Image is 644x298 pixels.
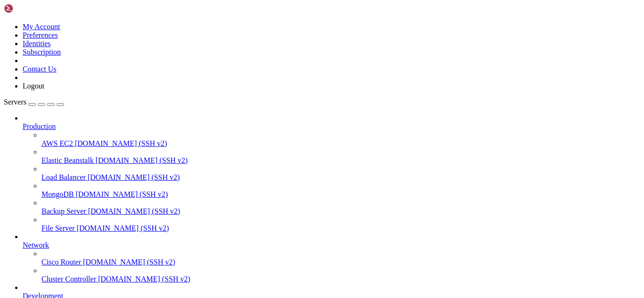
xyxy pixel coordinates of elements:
[41,156,94,164] span: Elastic Beanstalk
[41,148,640,165] li: Elastic Beanstalk [DOMAIN_NAME] (SSH v2)
[4,52,521,60] x-row: Last failed login: [DATE] from [TECHNICAL_ID] on ssh:notty
[23,241,49,249] span: Network
[41,258,81,266] span: Cisco Router
[23,122,640,131] a: Production
[41,275,640,283] a: Cluster Controller [DOMAIN_NAME] (SSH v2)
[4,204,521,212] x-row: [root@hosting conf_templates]#
[83,258,175,266] span: [DOMAIN_NAME] (SSH v2)
[4,220,521,228] x-row: apache.conf apache_ssl.conf named_conf.conf named_new_dns_zone.conf nginx_proxy_vhost.conf nginx_...
[41,258,640,266] a: Cisco Router [DOMAIN_NAME] (SSH v2)
[41,173,86,181] span: Load Balancer
[4,148,521,156] x-row: 17:41:46 up 3 days, 14:35, 2 users, load average: 0.17, 0.14, 0.11
[41,199,640,216] li: Backup Server [DOMAIN_NAME] (SSH v2)
[41,250,640,266] li: Cisco Router [DOMAIN_NAME] (SSH v2)
[41,156,640,165] a: Elastic Beanstalk [DOMAIN_NAME] (SSH v2)
[23,23,60,31] a: My Account
[23,40,51,48] a: Identities
[75,190,168,198] span: [DOMAIN_NAME] (SSH v2)
[41,131,640,148] li: AWS EC2 [DOMAIN_NAME] (SSH v2)
[23,82,44,90] a: Logout
[23,48,61,56] a: Subscription
[4,4,58,13] img: Shellngn
[41,224,75,232] span: File Server
[41,216,640,233] li: File Server [DOMAIN_NAME] (SSH v2)
[4,60,521,68] x-row: There were 55 failed login attempts since the last successful login.
[4,20,521,28] x-row: please don't hesitate to contact us at [EMAIL_ADDRESS][DOMAIN_NAME].
[4,36,521,44] x-row: Activate the web console with: systemctl enable --now cockpit.socket
[77,224,169,232] span: [DOMAIN_NAME] (SSH v2)
[41,139,640,148] a: AWS EC2 [DOMAIN_NAME] (SSH v2)
[4,98,26,106] span: Servers
[4,98,64,106] a: Servers
[4,156,521,164] x-row: USER TTY FROM LOGIN@ IDLE JCPU PCPU WHAT
[4,68,521,76] x-row: Last login: [DATE] from [TECHNICAL_ID]
[41,182,640,199] li: MongoDB [DOMAIN_NAME] (SSH v2)
[41,275,96,283] span: Cluster Controller
[41,207,640,216] a: Backup Server [DOMAIN_NAME] (SSH v2)
[4,188,521,196] x-row: [root@hosting ~]# nano /usr/local/cwpsrv/htdocs/resources/conf/web_servers/conf_templates/
[96,156,188,164] span: [DOMAIN_NAME] (SSH v2)
[4,164,521,172] x-row: root tty1 - Mon03 3days 0.17s 0.17s -bash
[98,275,190,283] span: [DOMAIN_NAME] (SSH v2)
[4,116,521,124] x-row: CWP Wiki: [URL][DOMAIN_NAME]
[75,139,167,147] span: [DOMAIN_NAME] (SSH v2)
[41,207,86,215] span: Backup Server
[23,233,640,283] li: Network
[4,196,521,204] x-row: [root@hosting ~]# cd /usr/local/cwpsrv/htdocs/resources/conf/web_servers/conf_templates/
[41,224,640,233] a: File Server [DOMAIN_NAME] (SSH v2)
[127,228,131,236] div: (31, 28)
[4,132,521,140] x-row: CWP Support: [URL][DOMAIN_NAME]
[23,122,56,130] span: Production
[88,173,180,181] span: [DOMAIN_NAME] (SSH v2)
[4,12,521,20] x-row: This server is hosted by Contabo. If you have any questions or need help,
[4,172,521,180] x-row: root pts/0 [TECHNICAL_ID] 17:41 0.00s 0.04s 0.01s w
[4,212,521,220] x-row: [root@hosting conf_templates]# ls
[23,65,57,73] a: Contact Us
[4,124,521,132] x-row: CWP Forum: [URL][DOMAIN_NAME]
[4,92,521,100] x-row: Welcome to CWP (CentOS WebPanel) server
[23,241,640,250] a: Network
[41,190,640,199] a: MongoDB [DOMAIN_NAME] (SSH v2)
[41,190,74,198] span: MongoDB
[41,173,640,182] a: Load Balancer [DOMAIN_NAME] (SSH v2)
[4,228,521,236] x-row: [root@hosting conf_templates]#
[41,266,640,283] li: Cluster Controller [DOMAIN_NAME] (SSH v2)
[88,207,181,215] span: [DOMAIN_NAME] (SSH v2)
[41,139,73,147] span: AWS EC2
[23,31,58,39] a: Preferences
[41,165,640,182] li: Load Balancer [DOMAIN_NAME] (SSH v2)
[23,114,640,233] li: Production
